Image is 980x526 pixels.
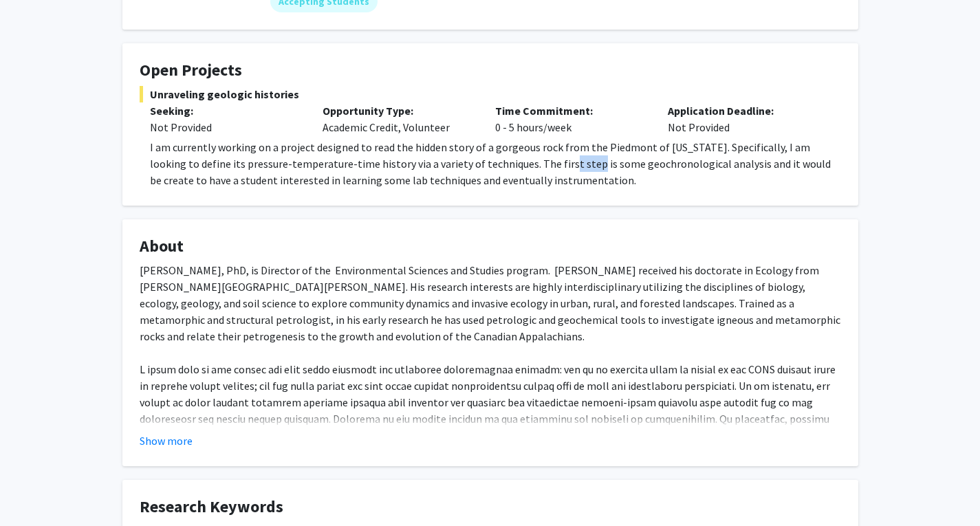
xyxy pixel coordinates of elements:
p: Time Commitment: [495,102,647,119]
div: Not Provided [657,102,830,135]
div: Not Provided [150,119,302,135]
p: Seeking: [150,102,302,119]
iframe: Chat [10,464,58,516]
p: I am currently working on a project designed to read the hidden story of a gorgeous rock from the... [150,139,841,188]
div: Academic Credit, Volunteer [312,102,485,135]
div: 0 - 5 hours/week [485,102,657,135]
button: Show more [140,432,193,449]
span: Unraveling geologic histories [140,86,841,102]
p: Opportunity Type: [323,102,475,119]
h4: Research Keywords [140,497,841,517]
h4: Open Projects [140,61,841,80]
h4: About [140,237,841,256]
div: [PERSON_NAME], PhD, is Director of the Environmental Sciences and Studies program. [PERSON_NAME] ... [140,262,841,509]
p: Application Deadline: [668,102,820,119]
